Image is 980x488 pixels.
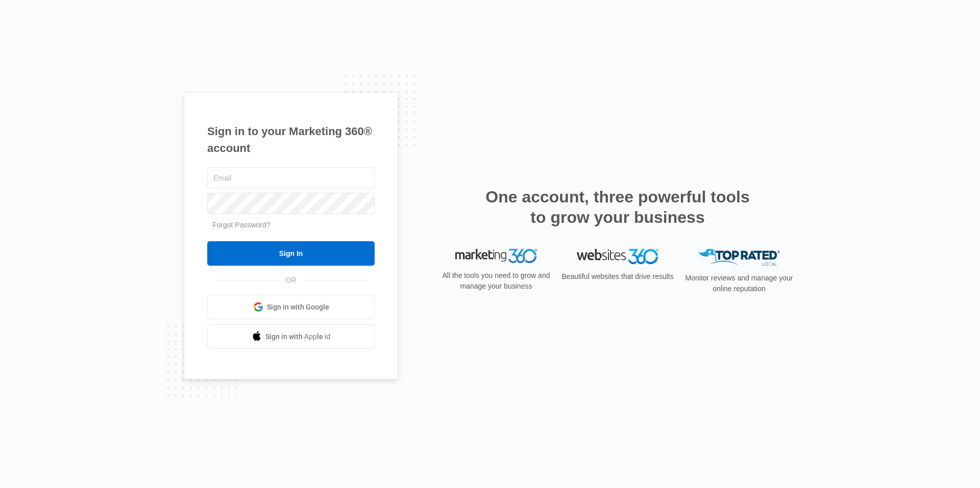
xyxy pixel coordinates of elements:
[455,249,537,263] img: Marketing 360
[560,271,675,282] p: Beautiful websites that drive results
[267,302,329,313] span: Sign in with Google
[207,324,375,349] a: Sign in with Apple Id
[279,275,304,286] span: OR
[439,270,553,292] p: All the tools you need to grow and manage your business
[482,187,753,227] h2: One account, three powerful tools to grow your business
[682,273,796,294] p: Monitor reviews and manage your online reputation
[577,249,658,264] img: Websites 360
[207,123,375,157] h1: Sign in to your Marketing 360® account
[212,221,271,229] a: Forgot Password?
[207,167,375,189] input: Email
[207,241,375,266] input: Sign In
[207,295,375,319] a: Sign in with Google
[265,331,331,342] span: Sign in with Apple Id
[698,249,780,266] img: Top Rated Local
